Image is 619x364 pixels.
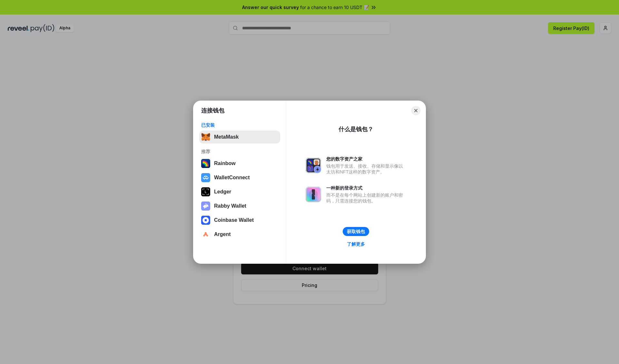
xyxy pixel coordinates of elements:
[214,217,254,223] div: Coinbase Wallet
[306,158,321,173] img: svg+xml,%3Csvg%20xmlns%3D%22http%3A%2F%2Fwww.w3.org%2F2000%2Fsvg%22%20fill%3D%22none%22%20viewBox...
[201,107,224,114] h1: 连接钱包
[199,228,280,241] button: Argent
[201,159,210,168] img: svg+xml,%3Csvg%20width%3D%22120%22%20height%3D%22120%22%20viewBox%3D%220%200%20120%20120%22%20fil...
[201,216,210,225] img: svg+xml,%3Csvg%20width%3D%2228%22%20height%3D%2228%22%20viewBox%3D%220%200%2028%2028%22%20fill%3D...
[199,157,280,170] button: Rainbow
[199,214,280,227] button: Coinbase Wallet
[214,231,231,237] div: Argent
[201,149,278,154] div: 推荐
[343,240,369,248] a: 了解更多
[306,187,321,202] img: svg+xml,%3Csvg%20xmlns%3D%22http%3A%2F%2Fwww.w3.org%2F2000%2Fsvg%22%20fill%3D%22none%22%20viewBox...
[214,134,239,140] div: MetaMask
[199,185,280,198] button: Ledger
[326,185,406,191] div: 一种新的登录方式
[214,189,231,195] div: Ledger
[214,203,246,209] div: Rabby Wallet
[326,156,406,162] div: 您的数字资产之家
[201,187,210,196] img: svg+xml,%3Csvg%20xmlns%3D%22http%3A%2F%2Fwww.w3.org%2F2000%2Fsvg%22%20width%3D%2228%22%20height%3...
[201,202,210,211] img: svg+xml,%3Csvg%20xmlns%3D%22http%3A%2F%2Fwww.w3.org%2F2000%2Fsvg%22%20fill%3D%22none%22%20viewBox...
[347,241,365,247] div: 了解更多
[343,227,369,236] button: 获取钱包
[199,200,280,212] button: Rabby Wallet
[326,163,406,175] div: 钱包用于发送、接收、存储和显示像以太坊和NFT这样的数字资产。
[199,131,280,143] button: MetaMask
[214,161,236,166] div: Rainbow
[201,230,210,239] img: svg+xml,%3Csvg%20width%3D%2228%22%20height%3D%2228%22%20viewBox%3D%220%200%2028%2028%22%20fill%3D...
[201,122,278,128] div: 已安装
[326,192,406,204] div: 而不是在每个网站上创建新的账户和密码，只需连接您的钱包。
[411,106,420,115] button: Close
[347,229,365,234] div: 获取钱包
[201,133,210,142] img: svg+xml,%3Csvg%20fill%3D%22none%22%20height%3D%2233%22%20viewBox%3D%220%200%2035%2033%22%20width%...
[214,175,250,181] div: WalletConnect
[201,173,210,182] img: svg+xml,%3Csvg%20width%3D%2228%22%20height%3D%2228%22%20viewBox%3D%220%200%2028%2028%22%20fill%3D...
[339,125,373,133] div: 什么是钱包？
[199,171,280,184] button: WalletConnect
